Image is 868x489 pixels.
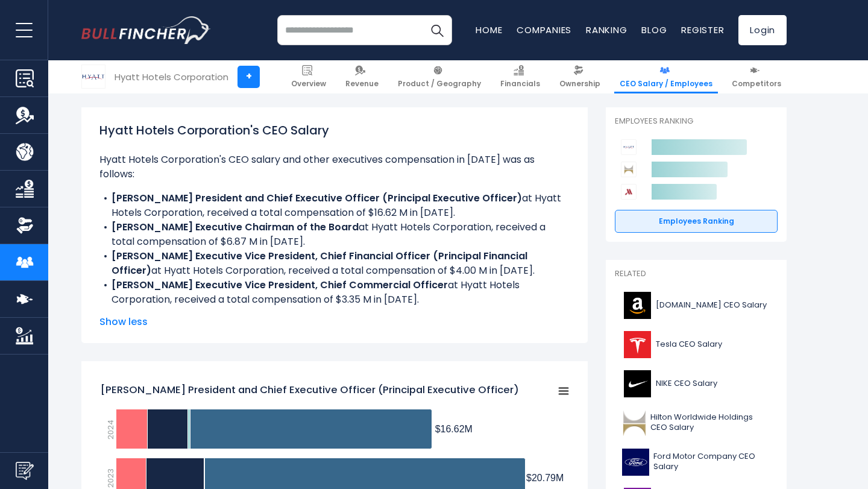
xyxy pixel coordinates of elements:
b: [PERSON_NAME] Executive Vice President, Chief Commercial Officer [112,278,448,292]
a: Revenue [340,60,384,93]
span: Tesla CEO Salary [656,339,722,350]
tspan: $16.62M [435,424,473,434]
a: NIKE CEO Salary [615,367,778,400]
span: Ownership [559,79,600,89]
a: Ownership [554,60,606,93]
text: 2023 [105,468,116,488]
img: Ownership [16,216,34,235]
a: + [237,66,260,88]
img: TSLA logo [622,331,652,358]
span: Hilton Worldwide Holdings CEO Salary [650,412,770,433]
a: Login [738,15,787,45]
span: Ford Motor Company CEO Salary [653,452,770,472]
a: Register [681,24,724,36]
b: [PERSON_NAME] Executive Chairman of the Board [112,220,359,234]
tspan: [PERSON_NAME] President and Chief Executive Officer (Principal Executive Officer) [101,382,519,397]
a: Ford Motor Company CEO Salary [615,446,778,479]
b: [PERSON_NAME] Executive Vice President, Chief Financial Officer (Principal Financial Officer) [112,249,527,277]
img: NKE logo [622,370,652,397]
img: F logo [622,449,650,476]
li: at Hyatt Hotels Corporation, received a total compensation of $6.87 M in [DATE]. [99,220,570,249]
a: Tesla CEO Salary [615,328,778,361]
a: Blog [641,24,667,36]
img: Hilton Worldwide Holdings competitors logo [621,162,637,177]
span: Product / Geography [398,79,481,89]
a: CEO Salary / Employees [614,60,718,93]
a: [DOMAIN_NAME] CEO Salary [615,289,778,322]
p: Employees Ranking [615,116,778,127]
img: Hyatt Hotels Corporation competitors logo [621,139,637,155]
img: H logo [82,65,105,88]
tspan: $20.79M [526,473,564,483]
span: Show less [99,315,570,329]
button: Search [422,15,452,45]
a: Ranking [586,24,627,36]
span: CEO Salary / Employees [620,79,712,89]
img: bullfincher logo [81,16,211,44]
span: [DOMAIN_NAME] CEO Salary [656,300,767,311]
a: Home [476,24,502,36]
span: Competitors [732,79,781,89]
b: [PERSON_NAME] President and Chief Executive Officer (Principal Executive Officer) [112,191,522,205]
span: Overview [291,79,326,89]
a: Employees Ranking [615,210,778,233]
li: at Hyatt Hotels Corporation, received a total compensation of $3.35 M in [DATE]. [99,278,570,307]
h1: Hyatt Hotels Corporation's CEO Salary [99,121,570,139]
a: Competitors [726,60,787,93]
img: HLT logo [622,409,647,437]
div: Hyatt Hotels Corporation [115,70,228,84]
a: Product / Geography [392,60,486,93]
img: Marriott International competitors logo [621,184,637,200]
span: NIKE CEO Salary [656,379,717,389]
li: at Hyatt Hotels Corporation, received a total compensation of $4.00 M in [DATE]. [99,249,570,278]
p: Related [615,269,778,279]
a: Go to homepage [81,16,211,44]
a: Overview [286,60,332,93]
img: AMZN logo [622,292,652,319]
span: Financials [500,79,540,89]
text: 2024 [105,420,116,440]
span: Revenue [345,79,379,89]
p: Hyatt Hotels Corporation's CEO salary and other executives compensation in [DATE] was as follows: [99,153,570,181]
li: at Hyatt Hotels Corporation, received a total compensation of $16.62 M in [DATE]. [99,191,570,220]
a: Hilton Worldwide Holdings CEO Salary [615,406,778,440]
a: Financials [495,60,546,93]
a: Companies [517,24,571,36]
